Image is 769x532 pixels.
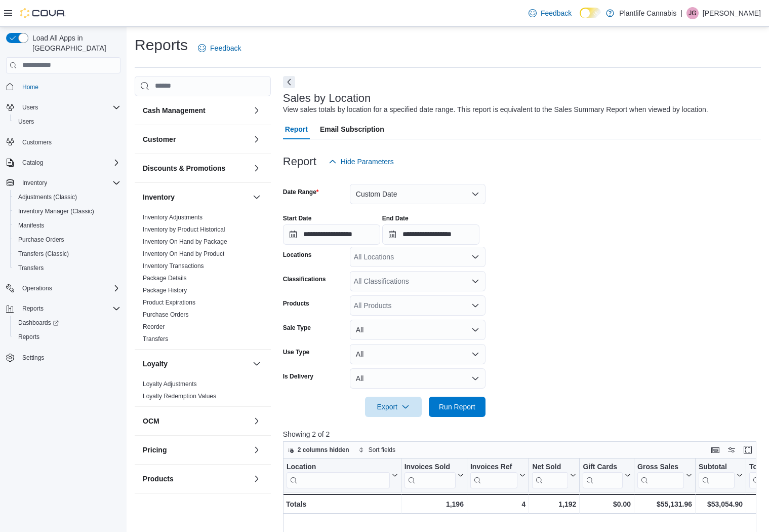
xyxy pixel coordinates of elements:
[14,205,120,217] span: Inventory Manager (Classic)
[14,317,63,329] a: Dashboards
[10,115,125,129] button: Users
[325,151,398,172] button: Hide Parameters
[350,320,485,340] button: All
[18,136,120,148] span: Customers
[18,157,120,169] span: Catalog
[143,359,168,369] h3: Loyalty
[143,134,176,144] h3: Customer
[283,156,316,168] h3: Report
[143,474,174,484] h3: Products
[14,219,48,232] a: Manifests
[10,316,125,330] a: Dashboards
[470,462,525,488] button: Invoices Ref
[532,462,568,488] div: Net Sold
[251,104,263,117] button: Cash Management
[283,214,312,222] label: Start Date
[18,352,48,364] a: Settings
[143,287,187,294] a: Package History
[404,462,463,488] button: Invoices Sold
[2,80,125,94] button: Home
[143,163,225,173] h3: Discounts & Promotions
[135,35,188,55] h1: Reports
[637,498,692,510] div: $55,131.96
[583,462,623,488] div: Gift Card Sales
[471,301,479,310] button: Open list of options
[404,498,463,510] div: 1,196
[283,299,309,308] label: Products
[18,302,48,315] button: Reports
[251,133,263,145] button: Customer
[143,311,189,319] span: Purchase Orders
[404,462,455,488] div: Invoices Sold
[18,101,120,113] span: Users
[14,234,120,246] span: Purchase Orders
[14,262,48,274] a: Transfers
[637,462,692,488] button: Gross Sales
[365,397,422,417] button: Export
[283,188,319,196] label: Date Range
[143,192,175,202] h3: Inventory
[251,162,263,174] button: Discounts & Promotions
[439,402,475,412] span: Run Report
[637,462,684,472] div: Gross Sales
[143,393,216,400] a: Loyalty Redemption Values
[14,191,120,203] span: Adjustments (Classic)
[699,462,735,472] div: Subtotal
[143,323,165,331] span: Reorder
[143,225,225,234] span: Inventory by Product Historical
[10,218,125,233] button: Manifests
[143,226,225,233] a: Inventory by Product Historical
[709,444,721,456] button: Keyboard shortcuts
[143,262,204,270] span: Inventory Transactions
[18,302,120,315] span: Reports
[429,397,485,417] button: Run Report
[14,116,38,128] a: Users
[210,43,241,53] span: Feedback
[287,462,390,488] div: Location
[18,221,44,230] span: Manifests
[143,323,165,330] a: Reorder
[2,100,125,115] button: Users
[18,282,120,294] span: Operations
[18,157,47,169] button: Catalog
[286,498,398,510] div: Totals
[143,275,187,282] a: Package Details
[298,446,349,454] span: 2 columns hidden
[341,157,394,167] span: Hide Parameters
[143,392,216,400] span: Loyalty Redemption Values
[22,159,43,167] span: Catalog
[285,119,308,139] span: Report
[18,333,39,341] span: Reports
[143,286,187,294] span: Package History
[22,354,44,362] span: Settings
[18,118,34,126] span: Users
[18,101,42,113] button: Users
[14,116,120,128] span: Users
[14,262,120,274] span: Transfers
[725,444,738,456] button: Display options
[10,330,125,344] button: Reports
[369,446,395,454] span: Sort fields
[283,372,313,381] label: Is Delivery
[14,219,120,232] span: Manifests
[18,264,44,272] span: Transfers
[135,378,271,406] div: Loyalty
[194,38,245,58] a: Feedback
[143,274,187,282] span: Package Details
[14,331,44,343] a: Reports
[18,250,69,258] span: Transfers (Classic)
[471,253,479,261] button: Open list of options
[251,444,263,456] button: Pricing
[22,284,52,292] span: Operations
[283,104,708,115] div: View sales totals by location for a specified date range. This report is equivalent to the Sales ...
[2,156,125,170] button: Catalog
[18,136,56,148] a: Customers
[10,204,125,218] button: Inventory Manager (Classic)
[143,105,249,116] button: Cash Management
[251,415,263,427] button: OCM
[6,75,120,392] nav: Complex example
[689,7,696,19] span: JG
[143,298,195,307] span: Product Expirations
[10,247,125,261] button: Transfers (Classic)
[471,277,479,285] button: Open list of options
